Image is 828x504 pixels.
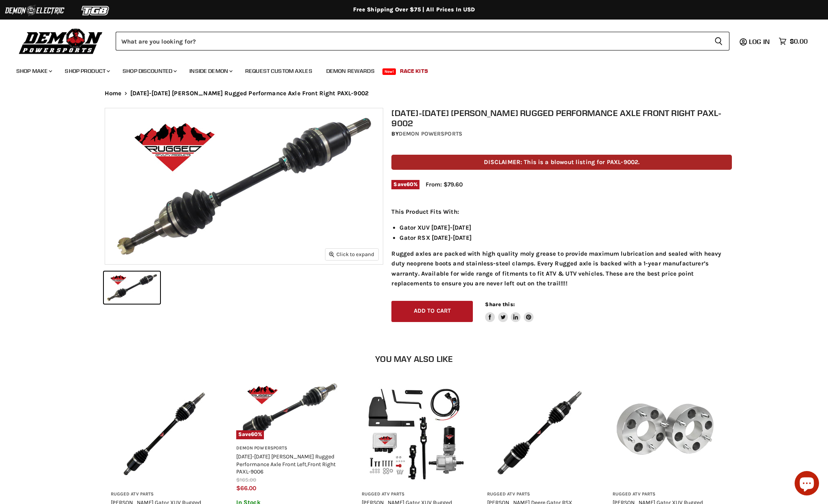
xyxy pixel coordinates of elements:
[236,484,256,492] span: $66.00
[10,63,57,79] a: Shop Make
[391,108,732,128] h1: [DATE]-[DATE] [PERSON_NAME] Rugged Performance Axle Front Right PAXL-9002
[130,90,369,97] span: [DATE]-[DATE] [PERSON_NAME] Rugged Performance Axle Front Right PAXL-9002
[111,491,216,497] span: Rugged ATV Parts
[487,380,592,485] img: IMAGE
[391,207,732,217] p: This Product Fits With:
[325,249,378,260] button: Click to expand
[400,223,732,232] li: Gator XUV [DATE]-[DATE]
[236,380,341,439] a: Save60%
[88,6,740,13] div: Free Shipping Over $75 | All Prices In USD
[236,477,256,483] span: $165.00
[236,453,336,474] a: [DATE]-[DATE] [PERSON_NAME] Rugged Performance Axle Front Left,Front Right PAXL-9006
[105,354,724,364] h2: You may also like
[236,430,264,439] span: Save %
[485,301,534,322] aside: Share this:
[745,38,775,45] a: Log in
[111,380,216,485] img: IMAGE
[406,181,413,187] span: 60
[792,471,821,497] inbox-online-store-chat: Shopify online store chat
[116,63,182,79] a: Shop Discounted
[487,491,592,497] span: Rugged ATV Parts
[414,307,451,314] span: Add to cart
[391,155,732,170] p: DISCLAIMER: This is a blowout listing for PAXL-9002.
[426,181,463,188] span: From: $79.60
[329,251,374,257] span: Click to expand
[4,3,65,18] img: Demon Electric Logo 2
[790,37,808,45] span: $0.00
[391,301,473,322] button: Add to cart
[391,180,419,189] span: Save %
[59,63,115,79] a: Shop Product
[183,63,237,79] a: Inside Demon
[116,32,729,50] form: Product
[251,431,258,437] span: 60
[10,59,806,79] ul: Main menu
[104,272,160,304] button: 2011-2022 John Deere Rugged Performance Axle Front Right PAXL-9002 thumbnail
[362,491,467,497] span: Rugged ATV Parts
[400,233,732,243] li: Gator RSX [DATE]-[DATE]
[116,32,708,50] input: Search
[485,301,514,307] span: Share this:
[16,26,105,55] img: Demon Powersports
[105,108,383,264] img: 2011-2022 John Deere Rugged Performance Axle Front Right PAXL-9002
[391,129,732,138] div: by
[399,130,462,137] a: Demon Powersports
[394,63,434,79] a: Race Kits
[708,32,729,50] button: Search
[65,3,126,18] img: TGB Logo 2
[236,445,341,451] span: Demon Powersports
[320,63,381,79] a: Demon Rewards
[382,68,396,75] span: New!
[613,491,718,497] span: Rugged ATV Parts
[105,90,122,97] a: Home
[88,90,740,97] nav: Breadcrumbs
[775,35,812,47] a: $0.00
[391,207,732,289] div: Rugged axles are packed with high quality moly grease to provide maximum lubrication and sealed w...
[749,37,770,46] span: Log in
[239,63,318,79] a: Request Custom Axles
